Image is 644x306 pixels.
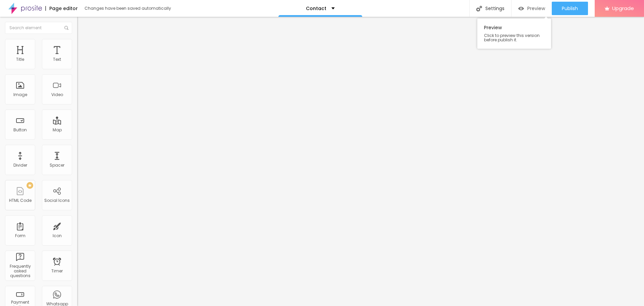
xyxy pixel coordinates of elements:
img: Icone [476,6,482,11]
iframe: Editor [77,17,644,306]
span: Upgrade [612,5,634,11]
div: Form [15,233,25,238]
div: Image [13,92,27,97]
div: Button [13,128,27,132]
div: Map [53,128,62,132]
img: view-1.svg [518,6,524,11]
input: Search element [5,22,72,34]
span: Publish [562,6,578,11]
div: Social Icons [44,198,70,203]
div: Title [16,57,24,62]
button: Publish [552,2,588,15]
div: Icon [53,233,62,238]
div: Changes have been saved automatically [85,6,171,10]
div: Page editor [45,6,78,11]
div: HTML Code [9,198,32,203]
span: Preview [527,6,545,11]
span: Click to preview this version before publish it. [484,33,544,42]
img: Icone [64,26,68,30]
div: Text [53,57,61,62]
div: Frequently asked questions [7,264,33,278]
button: Preview [512,2,552,15]
div: Spacer [50,163,64,168]
div: Divider [13,163,27,168]
p: Contact [306,6,326,11]
div: Timer [51,269,63,273]
div: Preview [477,18,551,49]
div: Video [51,92,63,97]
